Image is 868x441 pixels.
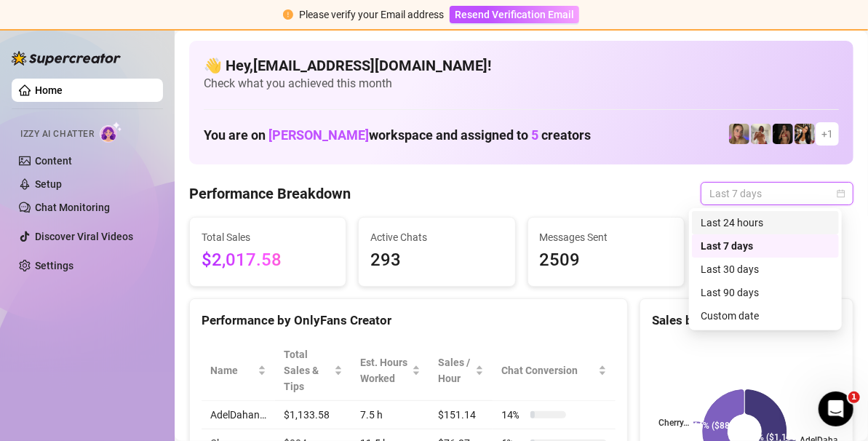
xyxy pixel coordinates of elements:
[12,51,121,65] img: logo-BBDzfeDw.svg
[202,229,334,245] span: Total Sales
[35,260,73,271] a: Settings
[20,127,94,141] span: Izzy AI Chatter
[210,362,255,378] span: Name
[493,341,616,401] th: Chat Conversion
[429,341,493,401] th: Sales / Hour
[360,354,408,386] div: Est. Hours Worked
[531,127,538,143] span: 5
[204,127,591,143] h1: You are on workspace and assigned to creators
[35,202,110,213] a: Chat Monitoring
[692,281,839,304] div: Last 90 days
[268,127,369,143] span: [PERSON_NAME]
[275,401,351,429] td: $1,133.58
[837,189,845,198] span: calendar
[283,9,293,20] span: exclamation-circle
[819,392,853,426] iframe: Intercom live chat
[701,285,830,301] div: Last 90 days
[773,124,793,144] img: the_bohema
[204,76,839,92] span: Check what you achieved this month
[202,401,275,429] td: AdelDahan…
[370,247,503,274] span: 293
[848,392,860,403] span: 1
[540,247,672,274] span: 2509
[275,341,351,401] th: Total Sales & Tips
[692,304,839,327] div: Custom date
[692,211,839,234] div: Last 24 hours
[795,124,815,144] img: AdelDahan
[204,55,839,76] h4: 👋 Hey, [EMAIL_ADDRESS][DOMAIN_NAME] !
[429,401,493,429] td: $151.14
[351,401,429,429] td: 7.5 h
[450,6,579,23] button: Resend Verification Email
[692,258,839,281] div: Last 30 days
[701,238,830,254] div: Last 7 days
[438,354,472,386] span: Sales / Hour
[202,247,334,274] span: $2,017.58
[751,124,771,144] img: Green
[189,183,351,204] h4: Performance Breakdown
[35,178,62,190] a: Setup
[540,229,672,245] span: Messages Sent
[284,346,331,394] span: Total Sales & Tips
[35,84,63,96] a: Home
[701,261,830,277] div: Last 30 days
[35,155,72,167] a: Content
[455,9,574,20] span: Resend Verification Email
[821,126,833,142] span: + 1
[701,215,830,231] div: Last 24 hours
[35,231,133,242] a: Discover Viral Videos
[100,122,122,143] img: AI Chatter
[370,229,503,245] span: Active Chats
[729,124,749,144] img: Cherry
[501,362,595,378] span: Chat Conversion
[659,418,690,428] text: Cherry…
[709,183,845,204] span: Last 7 days
[202,341,275,401] th: Name
[299,7,444,23] div: Please verify your Email address
[701,308,830,324] div: Custom date
[501,407,525,423] span: 14 %
[202,311,616,330] div: Performance by OnlyFans Creator
[652,311,841,330] div: Sales by OnlyFans Creator
[692,234,839,258] div: Last 7 days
